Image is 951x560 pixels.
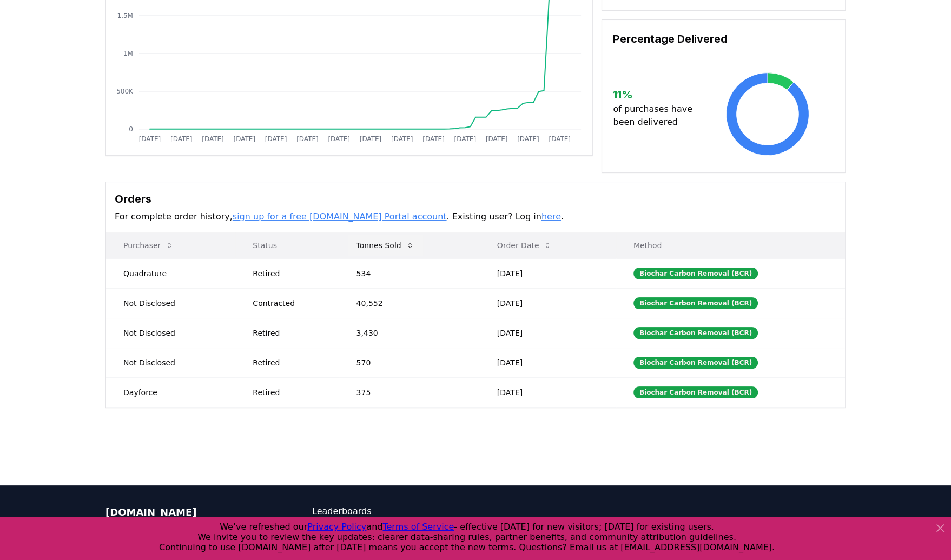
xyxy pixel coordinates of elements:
[613,86,701,103] h3: 11 %
[339,348,480,377] td: 570
[339,258,480,288] td: 534
[633,327,758,339] div: Biochar Carbon Removal (BCR)
[253,328,330,338] div: Retired
[480,318,616,348] td: [DATE]
[633,386,758,398] div: Biochar Carbon Removal (BCR)
[115,191,836,207] h3: Orders
[360,135,382,143] tspan: [DATE]
[106,348,235,377] td: Not Disclosed
[117,12,133,19] tspan: 1.5M
[234,135,256,143] tspan: [DATE]
[339,288,480,318] td: 40,552
[541,211,561,222] a: here
[170,135,193,143] tspan: [DATE]
[549,135,571,143] tspan: [DATE]
[253,268,330,279] div: Retired
[115,210,836,223] p: For complete order history, . Existing user? Log in .
[253,357,330,368] div: Retired
[253,298,330,309] div: Contracted
[106,258,235,288] td: Quadrature
[105,505,269,520] p: [DOMAIN_NAME]
[486,135,508,143] tspan: [DATE]
[480,377,616,407] td: [DATE]
[123,50,133,57] tspan: 1M
[480,258,616,288] td: [DATE]
[480,288,616,318] td: [DATE]
[202,135,224,143] tspan: [DATE]
[312,505,476,518] a: Leaderboards
[613,31,834,47] h3: Percentage Delivered
[116,88,134,95] tspan: 500K
[129,125,133,133] tspan: 0
[454,135,477,143] tspan: [DATE]
[233,211,447,222] a: sign up for a free [DOMAIN_NAME] Portal account
[296,135,319,143] tspan: [DATE]
[422,135,445,143] tspan: [DATE]
[613,103,701,129] p: of purchases have been delivered
[106,288,235,318] td: Not Disclosed
[633,357,758,369] div: Biochar Carbon Removal (BCR)
[106,377,235,407] td: Dayforce
[106,318,235,348] td: Not Disclosed
[348,235,423,256] button: Tonnes Sold
[625,240,836,251] p: Method
[517,135,539,143] tspan: [DATE]
[633,268,758,279] div: Biochar Carbon Removal (BCR)
[328,135,351,143] tspan: [DATE]
[633,297,758,309] div: Biochar Carbon Removal (BCR)
[339,318,480,348] td: 3,430
[488,235,561,256] button: Order Date
[115,235,182,256] button: Purchaser
[391,135,413,143] tspan: [DATE]
[244,240,330,251] p: Status
[139,135,161,143] tspan: [DATE]
[253,387,330,398] div: Retired
[265,135,287,143] tspan: [DATE]
[480,348,616,377] td: [DATE]
[339,377,480,407] td: 375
